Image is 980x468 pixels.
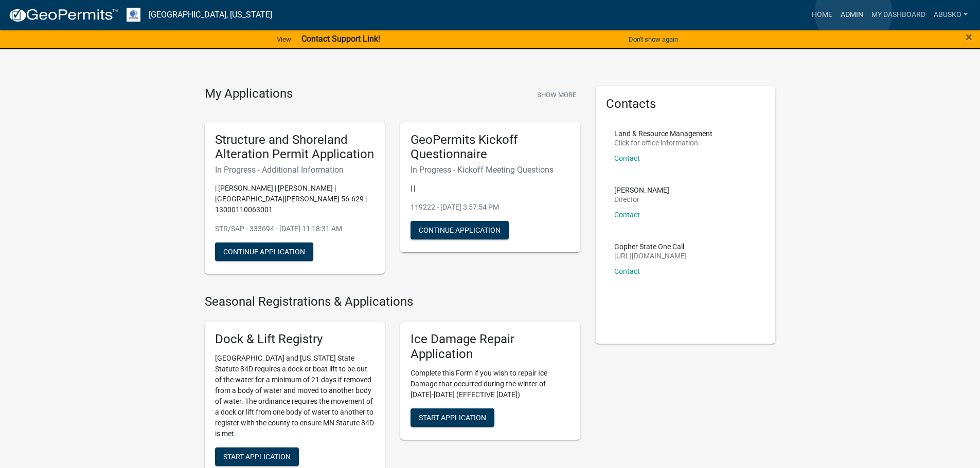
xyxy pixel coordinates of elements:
[215,447,299,466] button: Start Application
[215,165,375,175] h6: In Progress - Additional Information
[273,31,295,48] a: View
[966,31,972,43] button: Close
[930,5,972,25] a: abusko
[625,31,682,48] button: Don't show again
[606,97,765,111] h5: Contacts
[411,202,570,213] p: 119222 - [DATE] 3:57:54 PM
[223,452,291,460] span: Start Application
[411,368,570,400] p: Complete this Form if you wish to repair Ice Damage that occurred during the winter of [DATE]-[DA...
[215,332,375,347] h5: Dock & Lift Registry
[215,223,375,234] p: STR/SAP - 333694 - [DATE] 11:18:31 AM
[127,8,140,22] img: Otter Tail County, Minnesota
[966,30,972,44] span: ×
[411,165,570,175] h6: In Progress - Kickoff Meeting Questions
[614,139,712,146] p: Click for office information:
[411,408,494,427] button: Start Application
[533,86,580,103] button: Show More
[149,6,272,24] a: [GEOGRAPHIC_DATA], [US_STATE]
[614,130,712,137] p: Land & Resource Management
[215,242,313,261] button: Continue Application
[411,221,509,239] button: Continue Application
[411,133,570,162] h5: GeoPermits Kickoff Questionnaire
[614,211,640,219] a: Contact
[614,243,687,250] p: Gopher State One Call
[215,183,375,215] p: | [PERSON_NAME] | [PERSON_NAME] | [GEOGRAPHIC_DATA][PERSON_NAME] 56-629 | 13000110063001
[411,332,570,362] h5: Ice Damage Repair Application
[215,353,375,439] p: [GEOGRAPHIC_DATA] and [US_STATE] State Statute 84D requires a dock or boat lift to be out of the ...
[205,294,580,309] h4: Seasonal Registrations & Applications
[867,5,930,25] a: My Dashboard
[614,154,640,162] a: Contact
[411,183,570,194] p: | |
[614,252,687,259] p: [URL][DOMAIN_NAME]
[419,413,486,421] span: Start Application
[614,267,640,275] a: Contact
[215,133,375,162] h5: Structure and Shoreland Alteration Permit Application
[205,86,293,102] h4: My Applications
[614,186,669,194] p: [PERSON_NAME]
[836,5,867,25] a: Admin
[301,34,380,44] strong: Contact Support Link!
[808,5,836,25] a: Home
[614,196,669,203] p: Director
